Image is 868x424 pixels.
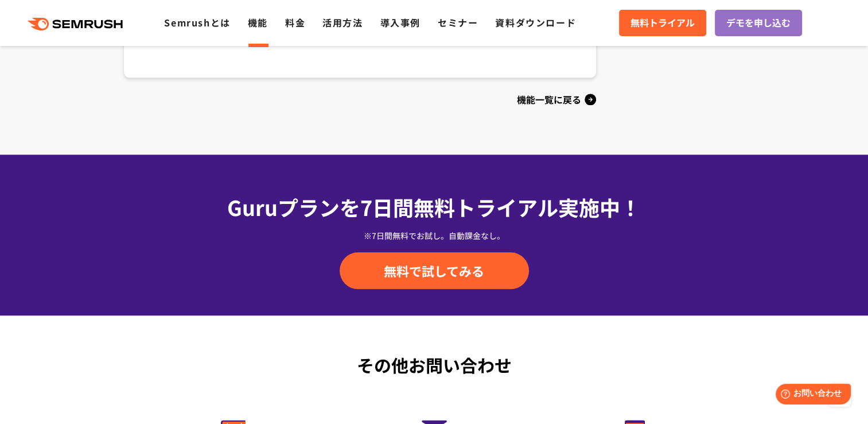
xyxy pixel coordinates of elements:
[438,16,478,29] a: セミナー
[715,10,802,36] a: デモを申し込む
[248,16,268,29] a: 機能
[285,16,305,29] a: 料金
[322,16,363,29] a: 活用方法
[495,16,576,29] a: 資料ダウンロード
[726,16,791,30] span: デモを申し込む
[133,191,735,222] div: Guruプランを7日間
[124,90,597,109] a: 機能一覧に戻る
[133,230,735,241] div: ※7日間無料でお試し。自動課金なし。
[133,352,735,378] div: その他お問い合わせ
[414,192,641,222] span: 無料トライアル実施中！
[766,379,855,411] iframe: Help widget launcher
[164,16,230,29] a: Semrushとは
[630,16,695,30] span: 無料トライアル
[380,16,421,29] a: 導入事例
[619,10,706,36] a: 無料トライアル
[384,262,484,279] span: 無料で試してみる
[340,252,529,289] a: 無料で試してみる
